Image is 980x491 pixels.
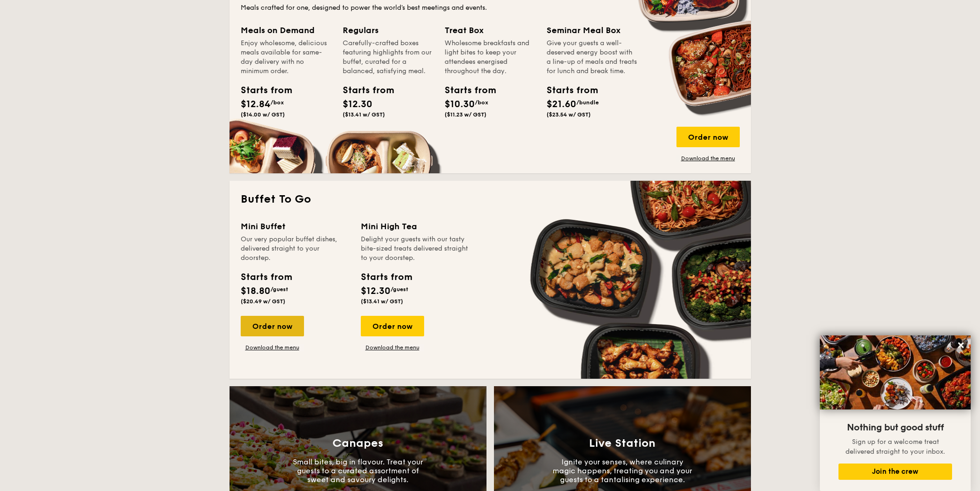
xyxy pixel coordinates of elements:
[553,457,692,484] p: Ignite your senses, where culinary magic happens, treating you and your guests to a tantalising e...
[343,24,433,37] div: Regulars
[241,270,291,284] div: Starts from
[343,111,385,118] span: ($13.41 w/ GST)
[445,39,535,76] div: Wholesome breakfasts and light bites to keep your attendees energised throughout the day.
[445,24,535,37] div: Treat Box
[343,99,372,110] span: $12.30
[241,99,270,110] span: $12.84
[241,83,283,97] div: Starts from
[676,127,740,147] div: Order now
[445,111,487,118] span: ($11.23 w/ GST)
[241,344,304,351] a: Download the menu
[953,338,968,353] button: Close
[343,39,433,76] div: Carefully-crafted boxes featuring highlights from our buffet, curated for a balanced, satisfying ...
[332,437,383,450] h3: Canapes
[361,344,424,351] a: Download the menu
[361,235,470,263] div: Delight your guests with our tasty bite-sized treats delivered straight to your doorstep.
[270,286,288,293] span: /guest
[241,192,740,207] h2: Buffet To Go
[845,438,945,456] span: Sign up for a welcome treat delivered straight to your inbox.
[241,39,331,76] div: Enjoy wholesome, delicious meals available for same-day delivery with no minimum order.
[241,111,285,118] span: ($14.00 w/ GST)
[241,316,304,336] div: Order now
[445,83,487,97] div: Starts from
[241,220,350,233] div: Mini Buffet
[589,437,656,450] h3: Live Station
[547,24,637,37] div: Seminar Meal Box
[820,335,971,409] img: DSC07876-Edit02-Large.jpeg
[391,286,408,293] span: /guest
[475,99,488,106] span: /box
[361,298,403,305] span: ($13.41 w/ GST)
[547,83,588,97] div: Starts from
[676,155,740,162] a: Download the menu
[847,422,944,433] span: Nothing but good stuff
[576,99,599,106] span: /bundle
[270,99,284,106] span: /box
[547,99,576,110] span: $21.60
[241,3,740,13] div: Meals crafted for one, designed to power the world's best meetings and events.
[241,235,350,263] div: Our very popular buffet dishes, delivered straight to your doorstep.
[241,286,270,297] span: $18.80
[547,39,637,76] div: Give your guests a well-deserved energy boost with a line-up of meals and treats for lunch and br...
[445,99,475,110] span: $10.30
[361,286,391,297] span: $12.30
[361,270,412,284] div: Starts from
[838,464,952,480] button: Join the crew
[241,24,331,37] div: Meals on Demand
[241,298,285,305] span: ($20.49 w/ GST)
[343,83,385,97] div: Starts from
[361,220,470,233] div: Mini High Tea
[288,457,428,484] p: Small bites, big in flavour. Treat your guests to a curated assortment of sweet and savoury delig...
[547,111,591,118] span: ($23.54 w/ GST)
[361,316,424,336] div: Order now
